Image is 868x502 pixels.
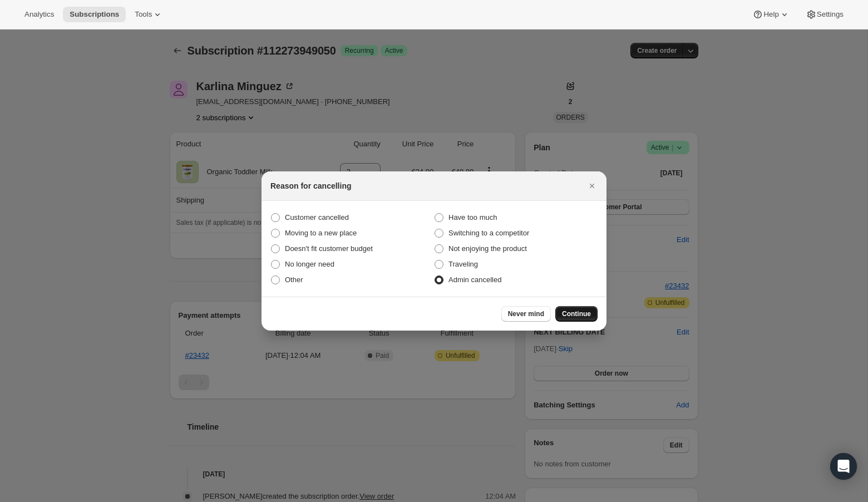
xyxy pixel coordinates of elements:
div: Open Intercom Messenger [830,453,857,480]
button: Subscriptions [63,7,126,22]
h2: Reason for cancelling [270,180,351,191]
span: Analytics [24,10,54,19]
button: Analytics [18,7,61,22]
span: Switching to a competitor [448,229,529,237]
span: Settings [817,10,844,19]
button: Continue [555,306,598,322]
button: Settings [799,7,850,22]
span: Subscriptions [70,10,119,19]
button: Never mind [501,306,551,322]
span: Doesn't fit customer budget [285,244,373,253]
span: No longer need [285,260,334,268]
span: Traveling [448,260,478,268]
span: Customer cancelled [285,213,349,222]
span: Help [763,10,778,19]
button: Help [746,7,796,22]
span: Never mind [508,309,544,318]
button: Close [584,178,600,194]
span: Have too much [448,213,497,222]
span: Other [285,275,303,284]
span: Moving to a new place [285,229,357,237]
span: Not enjoying the product [448,244,527,253]
span: Tools [135,10,152,19]
span: Continue [562,309,591,318]
button: Tools [128,7,170,22]
span: Admin cancelled [448,275,501,284]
